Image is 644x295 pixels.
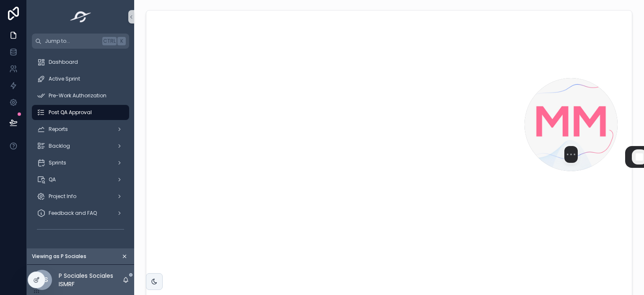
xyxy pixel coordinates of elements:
[49,159,66,166] span: Sprints
[49,126,68,133] span: Reports
[59,272,122,288] p: P Sociales Sociales ISMRF
[68,10,94,23] img: App logo
[32,138,129,154] a: Backlog
[49,92,106,99] span: Pre-Work Authorization
[32,71,129,86] a: Active Sprint
[49,210,97,217] span: Feedback and FAQ
[49,176,56,183] span: QA
[32,155,129,170] a: Sprints
[32,55,129,70] a: Dashboard
[32,189,129,204] a: Project Info
[32,105,129,120] a: Post QA Approval
[32,88,129,103] a: Pre-Work Authorization
[49,193,76,200] span: Project Info
[45,38,99,44] span: Jump to...
[49,143,70,149] span: Backlog
[49,59,78,65] span: Dashboard
[32,122,129,137] a: Reports
[32,34,129,49] button: Jump to...CtrlK
[27,49,134,247] div: scrollable content
[32,206,129,221] a: Feedback and FAQ
[32,172,129,187] a: QA
[32,253,86,260] span: Viewing as P Sociales
[102,37,117,45] span: Ctrl
[118,38,125,44] span: K
[49,109,92,116] span: Post QA Approval
[49,76,80,82] span: Active Sprint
